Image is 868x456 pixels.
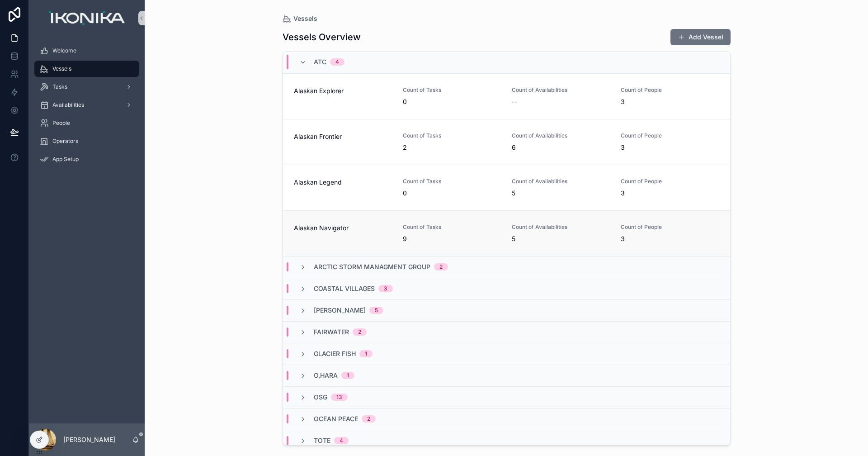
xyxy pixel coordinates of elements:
[621,189,719,198] span: 3
[314,328,349,337] span: Fairwater
[670,29,731,45] button: Add Vessel
[512,234,610,243] span: 5
[403,234,501,243] span: 9
[621,132,719,139] span: Count of People
[283,210,730,256] a: Alaskan NavigatorCount of Tasks9Count of Availabilities5Count of People3
[283,165,730,210] a: Alaskan LegendCount of Tasks0Count of Availabilities5Count of People3
[294,86,392,95] span: Alaskan Explorer
[52,119,70,127] span: People
[314,57,326,66] span: ATC
[34,133,139,149] a: Operators
[512,97,517,106] span: --
[29,36,145,179] div: scrollable content
[314,414,358,423] span: Ocean Peace
[52,47,76,54] span: Welcome
[52,83,67,90] span: Tasks
[512,143,610,152] span: 6
[49,11,124,25] img: App logo
[283,31,361,43] h1: Vessels Overview
[335,58,339,66] div: 4
[314,284,375,293] span: Coastal Villages
[34,61,139,77] a: Vessels
[403,86,501,94] span: Count of Tasks
[336,394,342,401] div: 13
[403,143,501,152] span: 2
[621,223,719,231] span: Count of People
[314,371,338,380] span: O,Hara
[52,138,78,145] span: Operators
[384,285,387,292] div: 3
[403,189,501,198] span: 0
[512,86,610,94] span: Count of Availabilities
[283,119,730,165] a: Alaskan FrontierCount of Tasks2Count of Availabilities6Count of People3
[358,328,361,336] div: 2
[34,151,139,167] a: App Setup
[365,350,367,357] div: 1
[52,65,71,72] span: Vessels
[34,97,139,113] a: Availabilities
[34,115,139,131] a: People
[621,97,719,106] span: 3
[375,307,378,314] div: 5
[621,234,719,243] span: 3
[439,263,443,271] div: 2
[403,178,501,185] span: Count of Tasks
[52,101,84,109] span: Availabilities
[294,178,392,187] span: Alaskan Legend
[314,349,356,358] span: Glacier Fish
[283,14,317,23] a: Vessels
[621,86,719,94] span: Count of People
[512,223,610,231] span: Count of Availabilities
[293,14,317,23] span: Vessels
[294,132,392,141] span: Alaskan Frontier
[52,156,79,163] span: App Setup
[621,143,719,152] span: 3
[512,132,610,139] span: Count of Availabilities
[340,437,343,444] div: 4
[621,178,719,185] span: Count of People
[34,43,139,59] a: Welcome
[314,306,366,315] span: [PERSON_NAME]
[512,178,610,185] span: Count of Availabilities
[512,189,610,198] span: 5
[34,79,139,95] a: Tasks
[403,223,501,231] span: Count of Tasks
[403,132,501,139] span: Count of Tasks
[294,223,392,233] span: Alaskan Navigator
[367,415,370,423] div: 2
[283,73,730,119] a: Alaskan ExplorerCount of Tasks0Count of Availabilities--Count of People3
[403,97,501,106] span: 0
[314,436,330,445] span: Tote
[314,262,430,271] span: Arctic Storm Managment group
[314,393,327,402] span: OSG
[347,372,349,379] div: 1
[63,435,115,444] p: [PERSON_NAME]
